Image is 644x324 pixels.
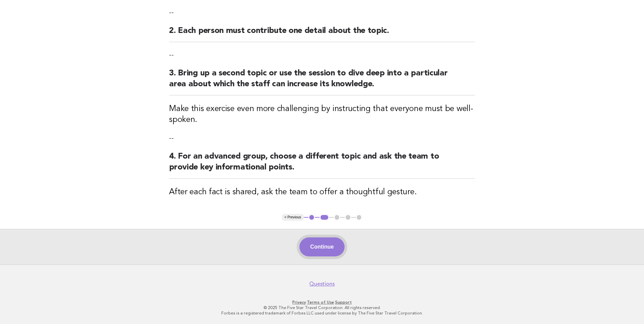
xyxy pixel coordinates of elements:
a: Questions [309,281,335,287]
p: -- [169,50,475,60]
button: < Previous [282,214,304,221]
h3: Make this exercise even more challenging by instructing that everyone must be well-spoken. [169,104,475,125]
p: © 2025 The Five Star Travel Corporation. All rights reserved. [114,305,530,310]
h2: 4. For an advanced group, choose a different topic and ask the team to provide key informational ... [169,151,475,179]
h2: 2. Each person must contribute one detail about the topic. [169,25,475,42]
p: Forbes is a registered trademark of Forbes LLC used under license by The Five Star Travel Corpora... [114,310,530,316]
h2: 3. Bring up a second topic or use the session to dive deep into a particular area about which the... [169,68,475,95]
button: Continue [299,237,345,256]
a: Terms of Use [307,300,334,305]
h3: After each fact is shared, ask the team to offer a thoughtful gesture. [169,187,475,198]
a: Support [335,300,352,305]
p: -- [169,8,475,17]
a: Privacy [292,300,306,305]
button: 1 [308,214,315,221]
button: 2 [319,214,329,221]
p: -- [169,133,475,143]
p: · · [114,300,530,305]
